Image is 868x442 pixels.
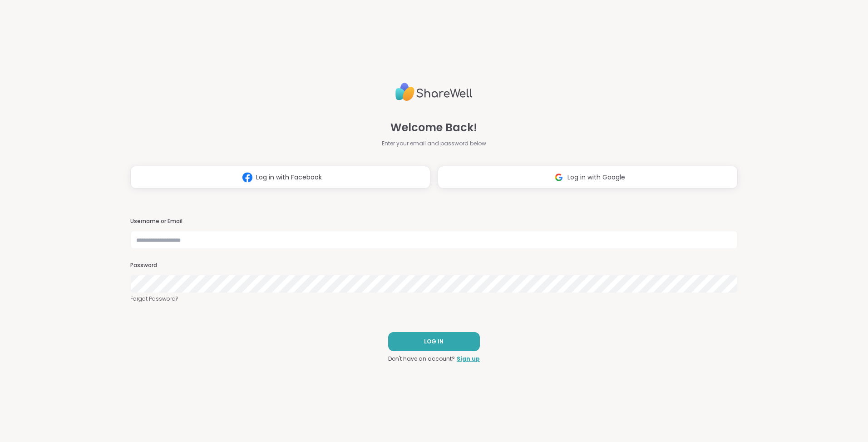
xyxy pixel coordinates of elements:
button: LOG IN [388,332,480,351]
span: Welcome Back! [390,119,477,136]
h3: Username or Email [130,218,738,225]
a: Sign up [457,355,480,363]
span: Enter your email and password below [382,139,486,148]
img: ShareWell Logomark [239,169,256,186]
img: ShareWell Logo [395,79,473,105]
button: Log in with Facebook [130,166,430,189]
span: Log in with Facebook [256,173,322,182]
h3: Password [130,262,738,269]
img: ShareWell Logomark [550,169,567,186]
a: Forgot Password? [130,295,738,303]
span: Log in with Google [567,173,625,182]
button: Log in with Google [438,166,738,189]
span: LOG IN [424,338,444,346]
span: Don't have an account? [388,355,455,363]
